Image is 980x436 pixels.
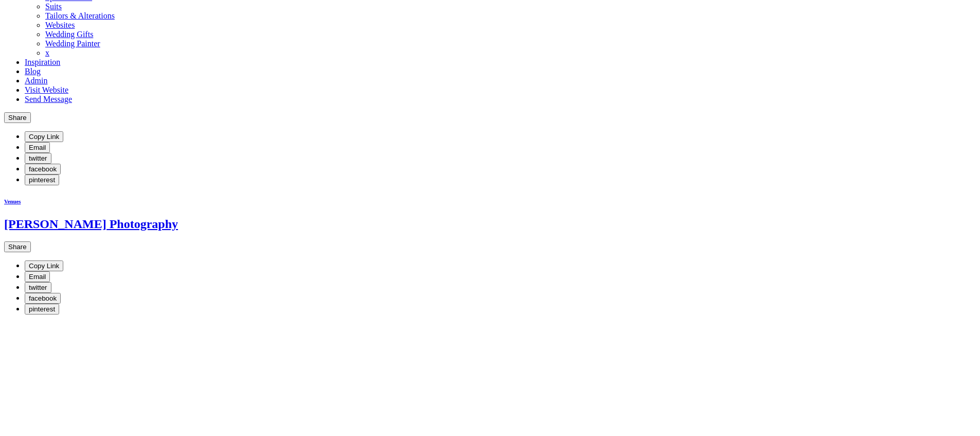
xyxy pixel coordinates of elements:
button: Copy Link [25,260,63,271]
button: twitter [25,282,51,293]
ul: Share [4,260,976,315]
button: Share [4,112,31,123]
button: pinterest [25,304,59,315]
button: Share [4,241,31,252]
a: Send Message [25,95,72,103]
button: Email [25,271,50,282]
ul: Share [4,131,976,185]
button: facebook [25,164,61,175]
a: Admin [25,76,47,85]
a: Wedding Painter [45,39,100,48]
a: Venues [4,198,21,204]
a: Inspiration [25,58,60,66]
a: Suits [45,2,62,11]
a: x [45,48,49,57]
a: Blog [25,67,41,76]
span: Share [8,114,27,121]
a: [PERSON_NAME] Photography [4,217,178,231]
a: Wedding Gifts [45,30,93,39]
a: Visit Website [25,85,68,94]
span: Share [8,243,27,251]
button: facebook [25,293,61,304]
a: Websites [45,21,75,29]
button: Email [25,142,50,153]
button: twitter [25,153,51,164]
a: Tailors & Alterations [45,11,115,20]
button: Copy Link [25,131,63,142]
button: pinterest [25,175,59,185]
